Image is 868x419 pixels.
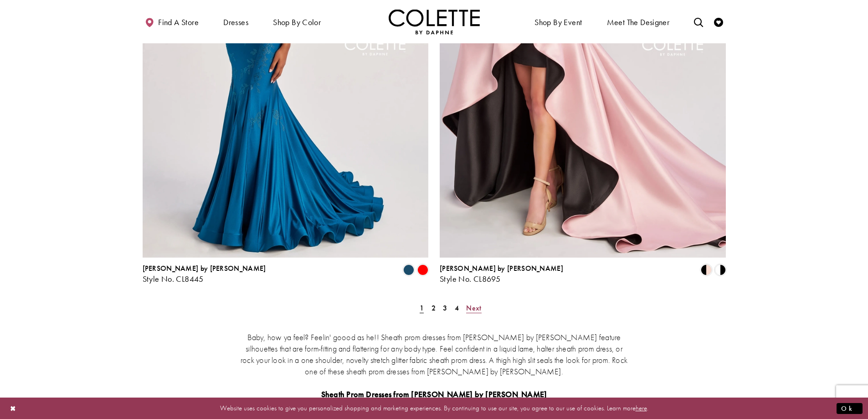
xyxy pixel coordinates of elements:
[273,18,321,27] span: Shop by color
[417,301,426,315] span: Current Page
[837,403,863,414] button: Submit Dialog
[389,9,480,34] a: Visit Home Page
[607,18,670,27] span: Meet the designer
[241,331,628,377] p: Baby, how ya feel? Feelin' goood as he!! Sheath prom dresses from [PERSON_NAME] by [PERSON_NAME] ...
[440,264,563,284] div: Colette by Daphne Style No. CL8695
[440,301,450,315] a: Page 3
[143,264,266,273] span: [PERSON_NAME] by [PERSON_NAME]
[715,264,726,275] i: Black/White
[605,9,672,34] a: Meet the designer
[321,389,547,399] strong: Sheath Prom Dresses from [PERSON_NAME] by [PERSON_NAME]
[534,18,582,27] span: Shop By Event
[403,264,414,275] i: Dark Turquoise
[420,303,424,313] span: 1
[443,303,447,313] span: 3
[532,9,584,34] span: Shop By Event
[712,9,725,34] a: Check Wishlist
[636,403,647,413] a: here
[223,18,248,27] span: Dresses
[221,9,251,34] span: Dresses
[452,301,462,315] a: Page 4
[143,274,204,284] span: Style No. CL8445
[463,301,484,315] a: Next Page
[5,400,21,416] button: Close Dialog
[692,9,705,34] a: Toggle search
[158,18,199,27] span: Find a store
[417,264,428,275] i: Red
[143,264,266,284] div: Colette by Daphne Style No. CL8445
[429,301,438,315] a: Page 2
[440,264,563,273] span: [PERSON_NAME] by [PERSON_NAME]
[701,264,712,275] i: Black/Blush
[271,9,323,34] span: Shop by color
[466,303,481,313] span: Next
[455,303,459,313] span: 4
[440,274,500,284] span: Style No. CL8695
[66,402,802,414] p: Website uses cookies to give you personalized shopping and marketing experiences. By continuing t...
[389,9,480,34] img: Colette by Daphne
[431,303,436,313] span: 2
[143,9,201,34] a: Find a store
